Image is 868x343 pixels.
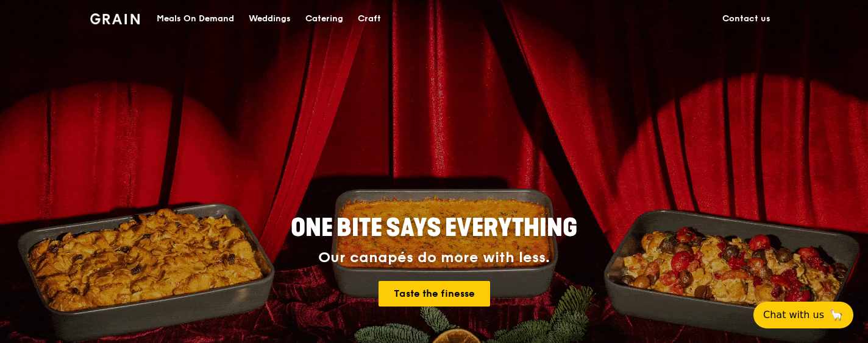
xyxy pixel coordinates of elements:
[90,13,140,24] img: Grain
[715,1,778,37] a: Contact us
[241,1,298,37] a: Weddings
[215,249,653,266] div: Our canapés do more with less.
[379,281,490,307] a: Taste the finesse
[358,1,381,37] div: Craft
[291,213,577,243] span: ONE BITE SAYS EVERYTHING
[249,1,291,37] div: Weddings
[350,1,388,37] a: Craft
[298,1,350,37] a: Catering
[157,1,234,37] div: Meals On Demand
[829,308,844,322] span: 🦙
[753,302,853,328] button: Chat with us🦙
[763,308,824,322] span: Chat with us
[305,1,343,37] div: Catering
